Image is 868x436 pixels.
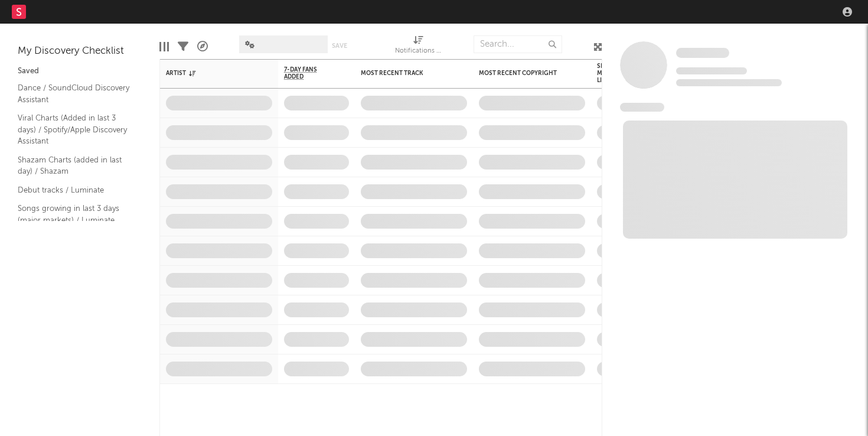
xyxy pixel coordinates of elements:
a: Viral Charts (Added in last 3 days) / Spotify/Apple Discovery Assistant [18,112,130,148]
div: Spotify Monthly Listeners [597,63,638,84]
div: Most Recent Copyright [479,70,567,77]
div: Most Recent Track [361,70,449,77]
div: Artist [166,70,254,77]
a: Some Artist [676,47,729,59]
span: Some Artist [676,48,729,58]
div: Notifications (Artist) [395,30,442,64]
div: Saved [18,64,142,79]
div: My Discovery Checklist [18,44,142,58]
input: Search... [474,35,562,53]
div: Edit Columns [159,30,169,64]
a: Shazam Charts (added in last day) / Shazam [18,154,130,178]
span: 7-Day Fans Added [284,66,331,80]
span: Tracking Since: [DATE] [676,67,747,74]
a: Songs growing in last 3 days (major markets) / Luminate [18,202,130,226]
div: A&R Pipeline [197,30,208,64]
div: Notifications (Artist) [395,44,442,58]
a: Debut tracks / Luminate [18,184,130,197]
span: 0 fans last week [676,79,782,86]
a: Dance / SoundCloud Discovery Assistant [18,82,130,106]
span: News Feed [620,103,664,112]
button: Save [332,43,347,49]
div: Filters [178,30,188,64]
